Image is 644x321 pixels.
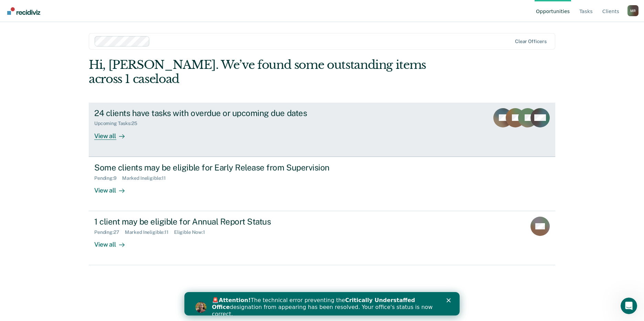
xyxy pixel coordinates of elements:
[28,5,231,18] b: Critically Understaffed Office
[627,5,638,16] button: Profile dropdown button
[94,163,336,173] div: Some clients may be eligible for Early Release from Supervision
[621,298,637,314] iframe: Intercom live chat
[174,229,211,235] div: Eligible Now : 1
[28,5,253,25] div: 🚨 The technical error preventing the designation from appearing has been resolved. Your office's ...
[34,5,66,11] b: Attention!
[89,103,555,157] a: 24 clients have tasks with overdue or upcoming due datesUpcoming Tasks:25View all
[125,229,174,235] div: Marked Ineligible : 11
[94,126,133,140] div: View all
[89,157,555,211] a: Some clients may be eligible for Early Release from SupervisionPending:9Marked Ineligible:11View all
[515,39,547,44] div: Clear officers
[94,121,143,126] div: Upcoming Tasks : 25
[262,6,269,10] div: Close
[94,108,336,118] div: 24 clients have tasks with overdue or upcoming due dates
[184,292,460,315] iframe: Intercom live chat banner
[94,175,122,181] div: Pending : 9
[627,5,638,16] div: M R
[89,211,555,265] a: 1 client may be eligible for Annual Report StatusPending:27Marked Ineligible:11Eligible Now:1View...
[94,181,133,194] div: View all
[89,58,462,86] div: Hi, [PERSON_NAME]. We’ve found some outstanding items across 1 caseload
[122,175,171,181] div: Marked Ineligible : 11
[94,217,336,227] div: 1 client may be eligible for Annual Report Status
[94,229,125,235] div: Pending : 27
[94,235,133,249] div: View all
[7,7,40,15] img: Recidiviz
